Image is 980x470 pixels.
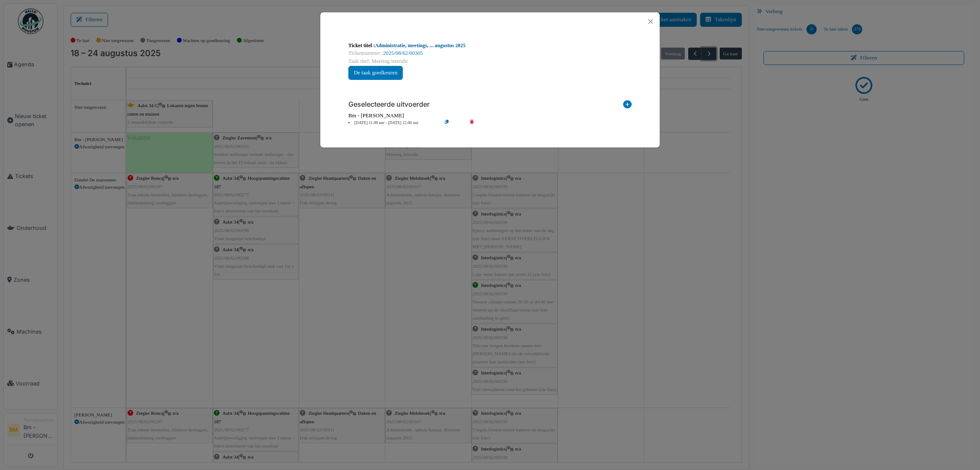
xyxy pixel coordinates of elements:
button: De taak goedkeuren [348,66,403,80]
div: Bm - [PERSON_NAME] [348,112,632,120]
div: Ticket titel : [348,42,632,49]
a: 2025/08/62/00305 [383,50,423,56]
div: Ticketnummer : [348,49,632,57]
a: Administratie, meetings, ... augustus 2025 [375,42,465,48]
h6: Geselecteerde uitvoerder [348,100,430,108]
li: [DATE] 11.00 uur - [DATE] 12.00 uur [344,120,442,126]
div: Taak titel: Meeting interalu [348,57,632,65]
button: Close [645,16,656,27]
i: Toevoegen [623,100,632,112]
